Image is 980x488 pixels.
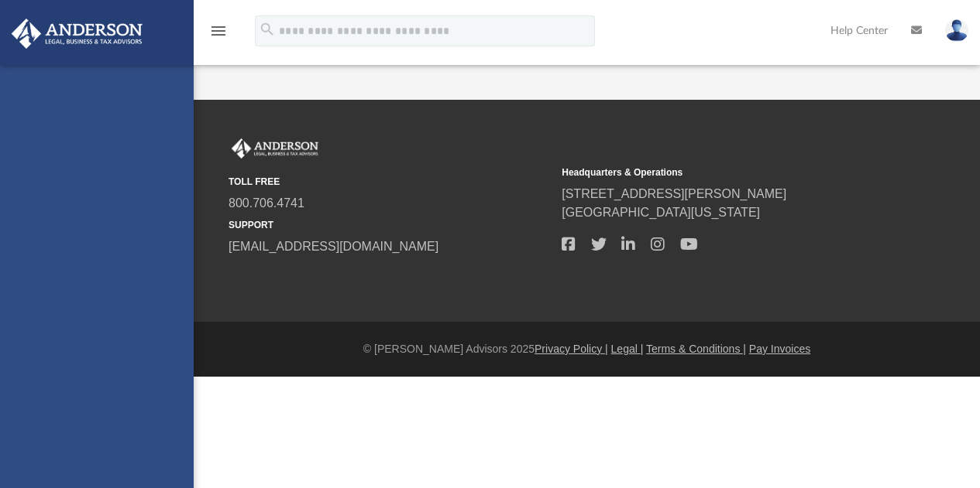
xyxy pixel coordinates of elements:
i: menu [209,22,228,40]
a: [STREET_ADDRESS][PERSON_NAME] [562,187,786,200]
a: menu [209,29,228,40]
a: [EMAIL_ADDRESS][DOMAIN_NAME] [229,240,438,253]
a: Legal | [611,343,644,355]
small: SUPPORT [229,218,551,232]
a: [GEOGRAPHIC_DATA][US_STATE] [562,206,760,219]
img: User Pic [945,19,968,42]
small: Headquarters & Operations [562,166,884,179]
a: Pay Invoices [749,343,810,355]
a: Terms & Conditions | [646,343,746,355]
img: Anderson Advisors Platinum Portal [229,138,322,159]
a: 800.706.4741 [229,196,304,210]
i: search [259,21,276,38]
a: Privacy Policy | [535,343,608,355]
img: Anderson Advisors Platinum Portal [7,19,147,49]
div: © [PERSON_NAME] Advisors 2025 [194,341,980,357]
small: TOLL FREE [229,175,551,189]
